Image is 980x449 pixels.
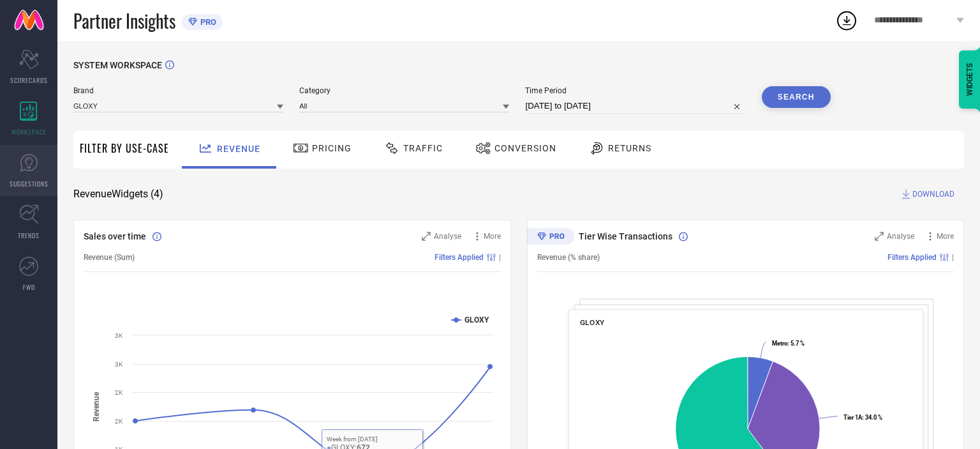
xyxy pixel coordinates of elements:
[84,231,146,241] span: Sales over time
[912,188,954,201] span: DOWNLOAD
[494,143,556,153] span: Conversion
[73,60,162,70] span: SYSTEM WORKSPACE
[887,232,914,241] span: Analyse
[73,8,175,34] span: Partner Insights
[10,75,48,85] span: SCORECARDS
[484,232,501,241] span: More
[23,282,35,292] span: FWD
[537,253,600,262] span: Revenue (% share)
[887,253,937,262] span: Filters Applied
[217,144,260,154] span: Revenue
[762,86,831,108] button: Search
[579,318,604,327] span: GLOXY
[937,232,954,241] span: More
[115,418,123,425] text: 2K
[771,340,787,347] tspan: Metro
[115,389,123,396] text: 2K
[18,231,40,240] span: TRENDS
[843,414,862,421] tspan: Tier 1A
[608,143,651,153] span: Returns
[403,143,443,153] span: Traffic
[434,232,461,241] span: Analyse
[115,361,123,368] text: 3K
[299,86,509,95] span: Category
[73,86,283,95] span: Brand
[875,232,884,241] svg: Zoom
[11,127,47,137] span: WORKSPACE
[434,253,484,262] span: Filters Applied
[835,9,858,32] div: Open download list
[843,414,882,421] text: : 34.0 %
[464,316,489,324] text: GLOXY
[499,253,501,262] span: |
[92,391,101,421] tspan: Revenue
[10,179,48,188] span: SUGGESTIONS
[80,141,169,156] span: Filter By Use-Case
[422,232,431,241] svg: Zoom
[525,86,745,95] span: Time Period
[952,253,954,262] span: |
[73,188,163,201] span: Revenue Widgets ( 4 )
[115,332,123,339] text: 3K
[312,143,352,153] span: Pricing
[84,253,135,262] span: Revenue (Sum)
[197,17,216,27] span: PRO
[527,228,574,247] div: Premium
[525,98,745,114] input: Select time period
[771,340,804,347] text: : 5.7 %
[579,231,672,241] span: Tier Wise Transactions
